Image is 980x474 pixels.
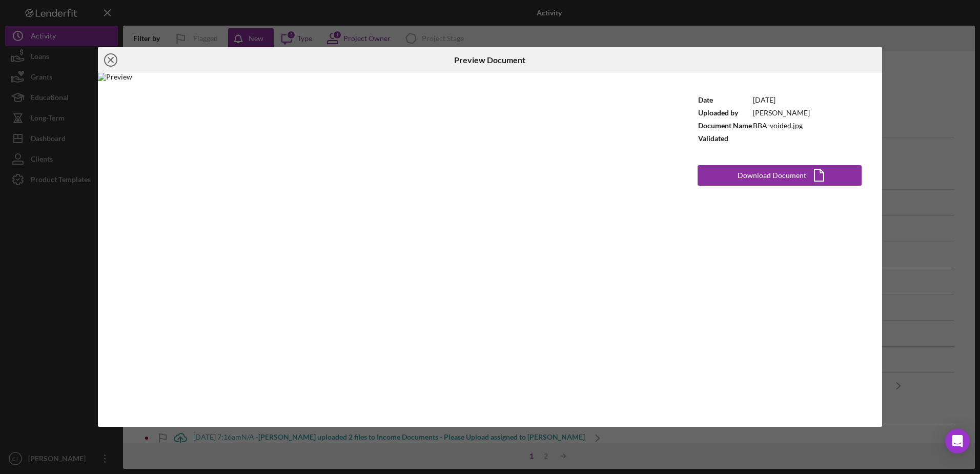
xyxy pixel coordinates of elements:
h6: Preview Document [454,55,525,65]
b: Document Name [698,121,752,130]
img: Preview [98,73,677,426]
b: Validated [698,134,728,143]
b: Date [698,95,713,104]
td: BBA-voided.jpg [752,119,810,132]
td: [PERSON_NAME] [752,106,810,119]
td: [DATE] [752,93,810,106]
button: Download Document [698,165,862,186]
div: Download Document [738,165,806,186]
b: Uploaded by [698,108,738,117]
div: Open Intercom Messenger [945,429,970,453]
